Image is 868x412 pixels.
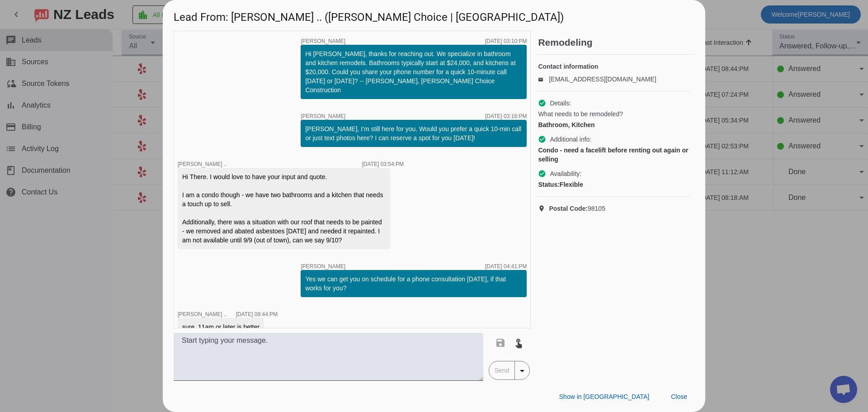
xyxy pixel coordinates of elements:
[664,388,694,405] button: Close
[538,135,546,143] mat-icon: check_circle
[301,114,345,119] span: [PERSON_NAME]
[549,76,656,83] a: [EMAIL_ADDRESS][DOMAIN_NAME]
[550,135,591,144] span: Additional info:
[178,161,227,167] span: [PERSON_NAME] ..
[513,337,524,348] mat-icon: touch_app
[305,124,522,142] div: [PERSON_NAME], I'm still here for you. Would you prefer a quick 10-min call or just text photos h...
[550,99,571,108] span: Details:
[182,172,386,245] div: Hi There. I would love to have your input and quote. I am a condo though - we have two bathrooms ...
[305,275,522,293] div: Yes we can get you on schedule for a phone consultation [DATE], if that works for you?
[305,49,522,95] div: Hi [PERSON_NAME], thanks for reaching out. We specialize in bathroom and kitchen remodels. Bathro...
[559,393,649,400] span: Show in [GEOGRAPHIC_DATA]
[538,109,623,118] span: What needs to be remodeled?
[549,204,605,213] span: 98105
[485,38,527,44] div: [DATE] 03:10:PM
[538,181,559,188] strong: Status:
[538,205,549,212] mat-icon: location_on
[671,393,687,400] span: Close
[538,99,546,107] mat-icon: check_circle
[485,264,527,269] div: [DATE] 04:41:PM
[550,169,581,178] span: Availability:
[236,312,278,317] div: [DATE] 08:44:PM
[538,120,691,129] div: Bathroom, Kitchen
[301,264,345,269] span: [PERSON_NAME]
[178,311,227,317] span: [PERSON_NAME] ..
[182,322,259,331] div: sure. 11am or later is better
[549,205,588,212] strong: Postal Code:
[362,161,404,167] div: [DATE] 03:54:PM
[538,62,691,71] h4: Contact information
[485,114,527,119] div: [DATE] 03:16:PM
[301,38,345,44] span: [PERSON_NAME]
[538,180,691,189] div: Flexible
[538,146,691,164] div: Condo - need a facelift before renting out again or selling
[538,77,549,81] mat-icon: email
[538,38,694,47] h2: Remodeling
[538,170,546,178] mat-icon: check_circle
[552,388,656,405] button: Show in [GEOGRAPHIC_DATA]
[517,365,528,376] mat-icon: arrow_drop_down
